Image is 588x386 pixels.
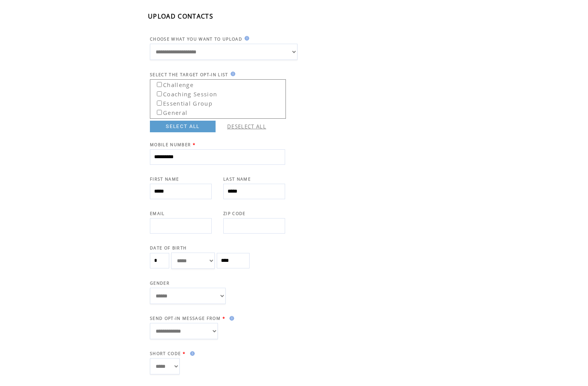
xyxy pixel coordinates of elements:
span: MOBILE NUMBER [150,142,191,147]
span: LAST NAME [223,176,251,182]
input: Coaching Session [157,91,162,96]
input: Essential Group [157,101,162,106]
span: SHORT CODE [150,351,181,356]
span: EMAIL [150,211,165,216]
span: ZIP CODE [223,211,246,216]
a: SELECT ALL [150,121,216,132]
span: GENDER [150,280,170,286]
span: DATE OF BIRTH [150,245,187,251]
label: General Prophetic [151,116,220,126]
img: help.gif [242,36,249,41]
img: help.gif [227,316,234,321]
label: Essential Group [151,97,212,107]
span: FIRST NAME [150,176,179,182]
span: UPLOAD CONTACTS [148,12,213,20]
input: General [157,110,162,115]
label: General [151,107,187,116]
label: Challenge [151,79,194,89]
input: Challenge [157,82,162,87]
img: help.gif [188,351,195,356]
span: SELECT THE TARGET OPT-IN LIST [150,72,228,77]
img: help.gif [228,72,235,76]
span: CHOOSE WHAT YOU WANT TO UPLOAD [150,36,242,42]
span: SEND OPT-IN MESSAGE FROM [150,316,221,321]
a: DESELECT ALL [227,123,266,130]
label: Coaching Session [151,88,217,98]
